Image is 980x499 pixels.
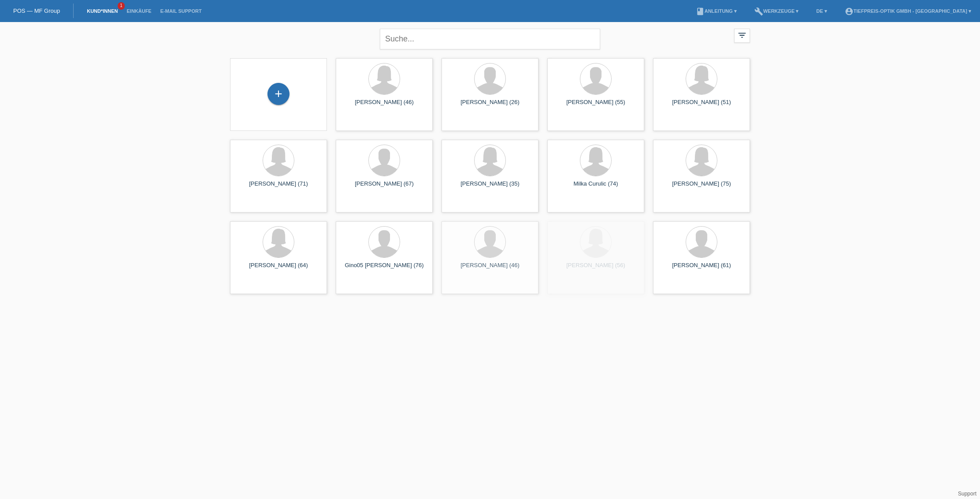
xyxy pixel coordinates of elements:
[845,7,854,16] i: account_circle
[268,86,289,101] div: Kund*in hinzufügen
[554,99,637,113] div: [PERSON_NAME] (55)
[343,262,426,276] div: Gino05 [PERSON_NAME] (76)
[660,99,743,113] div: [PERSON_NAME] (51)
[554,262,637,276] div: [PERSON_NAME] (56)
[958,491,976,497] a: Support
[660,262,743,276] div: [PERSON_NAME] (61)
[449,180,531,194] div: [PERSON_NAME] (35)
[696,7,705,16] i: book
[754,7,763,16] i: build
[237,262,320,276] div: [PERSON_NAME] (64)
[122,8,156,14] a: Einkäufe
[660,180,743,194] div: [PERSON_NAME] (75)
[380,29,600,49] input: Suche...
[82,8,122,14] a: Kund*innen
[156,8,206,14] a: E-Mail Support
[840,8,976,14] a: account_circleTiefpreis-Optik GmbH - [GEOGRAPHIC_DATA] ▾
[13,7,60,14] a: POS — MF Group
[737,30,747,40] i: filter_list
[691,8,741,14] a: bookAnleitung ▾
[554,180,637,194] div: Milka Curulic (74)
[449,262,531,276] div: [PERSON_NAME] (46)
[449,99,531,113] div: [PERSON_NAME] (26)
[118,2,125,10] span: 1
[343,99,426,113] div: [PERSON_NAME] (46)
[750,8,803,14] a: buildWerkzeuge ▾
[237,180,320,194] div: [PERSON_NAME] (71)
[343,180,426,194] div: [PERSON_NAME] (67)
[812,8,832,14] a: DE ▾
